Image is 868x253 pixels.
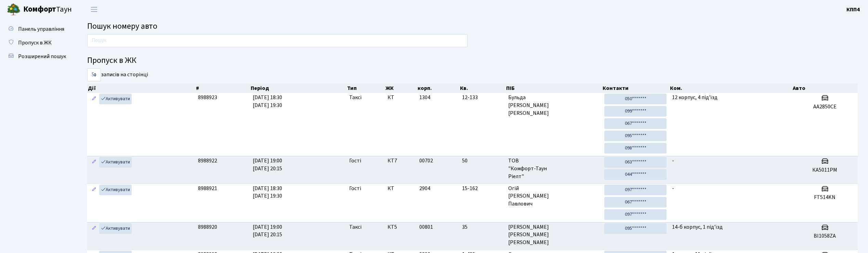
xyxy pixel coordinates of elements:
[99,185,132,195] a: Активувати
[505,83,602,93] th: ПІБ
[23,4,56,15] b: Комфорт
[349,94,361,102] span: Таксі
[417,83,459,93] th: корп.
[253,94,282,109] span: [DATE] 18:30 [DATE] 19:30
[387,185,414,192] span: КТ
[18,53,66,60] span: Розширений пошук
[87,20,157,32] span: Пошук номеру авто
[387,223,414,231] span: КТ5
[419,157,433,164] span: 00702
[792,83,858,93] th: Авто
[198,94,217,101] span: 8988923
[195,83,250,93] th: #
[23,4,72,15] span: Таун
[669,83,792,93] th: Ком.
[462,185,503,192] span: 15-162
[672,223,723,231] span: 14-б корпус, 1 під'їзд
[3,36,72,50] a: Пропуск в ЖК
[253,185,282,200] span: [DATE] 18:30 [DATE] 19:30
[387,94,414,102] span: КТ
[198,223,217,231] span: 8988920
[508,223,599,247] span: [PERSON_NAME] [PERSON_NAME] [PERSON_NAME]
[349,157,361,165] span: Гості
[672,94,718,101] span: 12 корпус, 4 під'їзд
[508,185,599,208] span: Огій [PERSON_NAME] Павлович
[672,185,674,192] span: -
[462,157,503,165] span: 50
[90,157,98,168] a: Редагувати
[346,83,385,93] th: Тип
[508,94,599,117] span: Бульда [PERSON_NAME] [PERSON_NAME]
[87,68,148,81] label: записів на сторінці
[99,157,132,168] a: Активувати
[198,157,217,164] span: 8988922
[90,94,98,104] a: Редагувати
[462,223,503,231] span: 35
[87,56,858,66] h4: Пропуск в ЖК
[385,83,417,93] th: ЖК
[18,25,64,33] span: Панель управління
[3,22,72,36] a: Панель управління
[253,223,282,239] span: [DATE] 19:00 [DATE] 20:15
[87,68,101,81] select: записів на сторінці
[387,157,414,165] span: КТ7
[794,104,855,110] h5: АА2850СЕ
[99,223,132,234] a: Активувати
[419,94,430,101] span: 1304
[794,194,855,201] h5: FT514KN
[86,4,103,15] button: Переключити навігацію
[459,83,505,93] th: Кв.
[794,167,855,173] h5: КА5011РМ
[87,83,195,93] th: Дії
[794,233,855,239] h5: BI1058ZA
[462,94,503,102] span: 12-133
[508,157,599,181] span: ТОВ "Комфорт-Таун Ріелт"
[90,185,98,195] a: Редагувати
[87,34,468,47] input: Пошук
[419,223,433,231] span: 00801
[419,185,430,192] span: 2904
[198,185,217,192] span: 8988921
[349,185,361,192] span: Гості
[250,83,346,93] th: Період
[7,3,21,16] img: logo.png
[99,94,132,104] a: Активувати
[90,223,98,234] a: Редагувати
[18,39,52,46] span: Пропуск в ЖК
[846,5,860,14] a: КПП4
[349,223,361,231] span: Таксі
[672,157,674,164] span: -
[602,83,669,93] th: Контакти
[253,157,282,172] span: [DATE] 19:00 [DATE] 20:15
[3,50,72,63] a: Розширений пошук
